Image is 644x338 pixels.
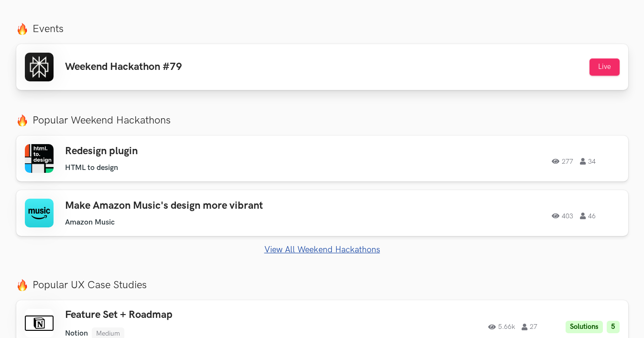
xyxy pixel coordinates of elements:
label: Popular Weekend Hackathons [16,114,628,127]
a: Weekend Hackathon #79 Live [16,44,628,90]
button: Live [589,58,620,76]
li: Notion [65,329,88,338]
li: Amazon Music [65,218,115,227]
img: fire.png [16,279,28,291]
span: 46 [580,213,596,219]
span: 5.66k [488,324,515,330]
li: HTML to design [65,163,118,172]
a: Redesign plugin HTML to design 277 34 [16,135,628,181]
span: 403 [552,213,573,219]
h3: Make Amazon Music's design more vibrant [65,200,337,212]
h3: Redesign plugin [65,145,337,158]
h3: Weekend Hackathon #79 [65,61,182,73]
span: 34 [580,158,596,165]
img: fire.png [16,114,28,126]
label: Popular UX Case Studies [16,279,628,292]
span: 277 [552,158,573,165]
span: 27 [522,324,537,330]
label: Events [16,23,628,35]
a: View All Weekend Hackathons [16,245,628,255]
li: Solutions [566,321,603,334]
a: Make Amazon Music's design more vibrant Amazon Music 403 46 [16,190,628,236]
img: fire.png [16,23,28,35]
li: 5 [607,321,620,334]
h3: Feature Set + Roadmap [65,309,337,321]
